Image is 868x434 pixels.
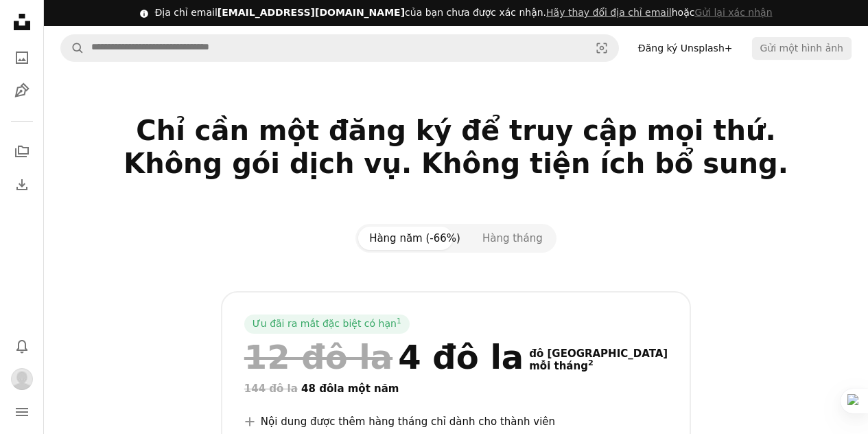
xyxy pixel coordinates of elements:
[244,338,392,376] font: 12 đô la
[638,43,733,54] font: Đăng ký Unsplash+
[482,232,543,244] font: Hàng tháng
[8,8,36,38] a: Trang chủ — Unsplash
[397,317,401,325] font: 1
[630,37,741,59] a: Đăng ký Unsplash+
[405,7,546,18] font: của bạn chưa được xác nhận.
[694,7,772,18] font: Gửi lại xác nhận
[8,44,36,71] a: Hình ảnh
[61,35,84,61] button: Tìm kiếm trên Unsplash
[585,360,596,372] a: 2
[261,415,555,428] font: Nội dung được thêm hàng tháng chỉ dành cho thành viên
[546,7,672,18] a: Hãy thay đổi địa chỉ email
[244,382,298,395] font: 144 đô la
[154,7,217,18] font: Địa chỉ email
[394,317,404,331] a: 1
[253,318,397,329] font: Ưu đãi ra mắt đặc biệt có hạn
[529,360,588,372] font: mỗi tháng
[301,382,333,395] font: 48 đô
[8,398,36,426] button: Thực đơn
[8,365,36,393] button: Hồ sơ
[588,358,594,367] font: 2
[11,368,33,390] img: User avatar Áo sơ mi nữ GUMAC
[752,37,852,59] button: Gửi một hình ảnh
[8,332,36,360] button: Thông báo
[8,138,36,165] a: Bộ sưu tập
[136,115,775,146] font: Chỉ cần một đăng ký để truy cập mọi thứ.
[585,35,618,61] button: Recherche de visuels
[369,232,460,244] font: Hàng năm (-66%)
[694,6,772,20] button: Gửi lại xác nhận
[124,148,788,179] font: Không gói dịch vụ. Không tiện ích bổ sung.
[672,7,695,18] font: hoặc
[8,171,36,198] a: Lịch sử tải xuống
[398,338,524,376] font: 4 đô la
[8,77,36,104] a: Hình minh họa
[760,43,844,54] font: Gửi một hình ảnh
[529,347,668,360] font: đô [GEOGRAPHIC_DATA]
[333,382,399,395] font: la một năm
[60,34,619,62] form: Tìm kiếm hình ảnh trên toàn bộ trang web
[218,7,405,18] font: [EMAIL_ADDRESS][DOMAIN_NAME]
